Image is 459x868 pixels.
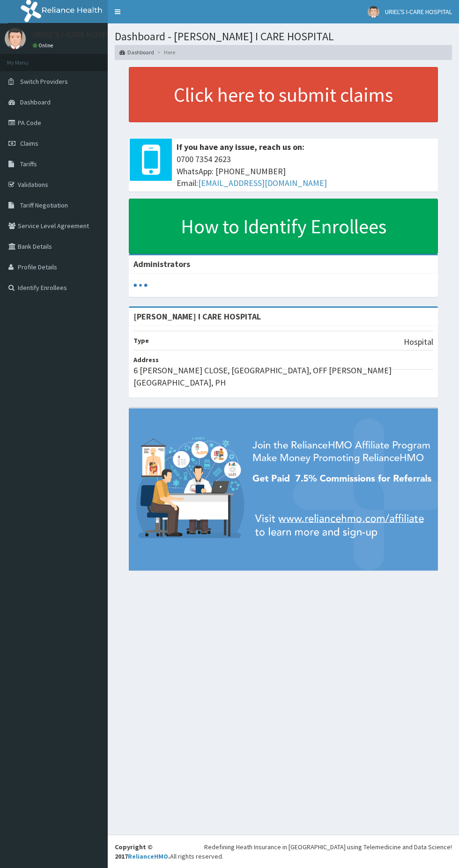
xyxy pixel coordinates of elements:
div: Redefining Heath Insurance in [GEOGRAPHIC_DATA] using Telemedicine and Data Science! [204,842,452,852]
img: User Image [368,6,379,18]
b: Type [133,336,149,345]
p: URIEL'S I-CARE HOSPITAL [33,30,123,39]
span: URIEL'S I-CARE HOSPITAL [385,7,452,16]
b: Address [133,356,159,364]
a: RelianceHMO [128,852,168,861]
li: Here [155,48,175,56]
a: Dashboard [119,48,154,56]
span: 0700 7354 2623 WhatsApp: [PHONE_NUMBER] Email: [177,153,433,189]
span: Tariffs [20,160,37,168]
svg: audio-loading [133,278,148,292]
a: How to Identify Enrollees [129,199,438,254]
b: Administrators [133,259,190,269]
footer: All rights reserved. [108,835,459,868]
span: Claims [20,139,38,148]
img: provider-team-banner.png [129,408,438,570]
span: Switch Providers [20,77,68,86]
strong: Copyright © 2017 . [115,843,170,861]
h1: Dashboard - [PERSON_NAME] I CARE HOSPITAL [115,30,452,43]
p: 6 [PERSON_NAME] CLOSE, [GEOGRAPHIC_DATA], OFF [PERSON_NAME][GEOGRAPHIC_DATA], PH [133,364,433,388]
span: Dashboard [20,98,51,106]
a: [EMAIL_ADDRESS][DOMAIN_NAME] [198,178,327,188]
b: If you have any issue, reach us on: [177,141,304,152]
strong: [PERSON_NAME] I CARE HOSPITAL [133,311,261,322]
a: Online [33,42,55,49]
a: Click here to submit claims [129,67,438,122]
p: Hospital [404,336,433,348]
img: User Image [5,28,26,49]
span: Tariff Negotiation [20,201,68,209]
